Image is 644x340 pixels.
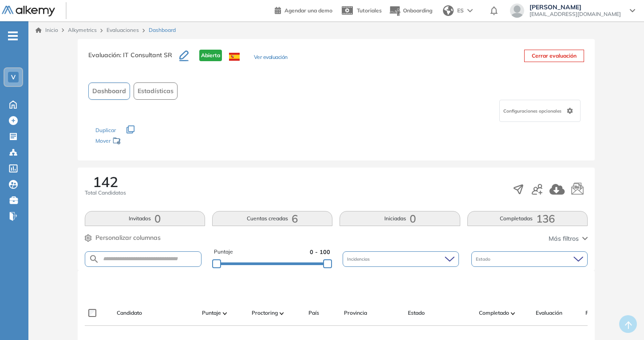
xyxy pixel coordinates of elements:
[36,26,58,34] a: Inicio
[95,127,116,133] span: Duplicar
[92,86,126,96] span: Dashboard
[199,50,222,61] span: Abierta
[134,82,178,100] button: Estadísticas
[252,309,278,317] span: Proctoring
[229,53,240,61] img: ESP
[120,51,172,59] span: : IT Consultant SR
[443,5,454,16] img: world
[357,7,382,14] span: Tutoriales
[93,175,118,189] span: 142
[85,233,161,242] button: Personalizar columnas
[467,211,588,226] button: Completadas136
[585,309,616,317] span: Fecha límite
[549,234,579,243] span: Más filtros
[275,4,332,15] a: Agendar una demo
[467,9,473,12] img: arrow
[457,7,464,15] span: ES
[471,251,588,267] div: Estado
[503,108,563,114] span: Configuraciones opcionales
[214,248,233,256] span: Puntaje
[340,211,460,226] button: Iniciadas0
[347,256,371,262] span: Incidencias
[149,26,176,34] span: Dashboard
[408,309,425,317] span: Estado
[476,256,492,262] span: Estado
[95,233,161,242] span: Personalizar columnas
[8,35,18,37] i: -
[254,53,288,63] button: Ver evaluación
[479,309,509,317] span: Completado
[202,309,221,317] span: Puntaje
[524,50,584,62] button: Cerrar evaluación
[2,6,55,17] img: Logo
[88,50,179,68] h3: Evaluación
[95,133,184,150] div: Mover
[138,86,174,96] span: Estadísticas
[499,100,581,122] div: Configuraciones opcionales
[280,312,284,315] img: [missing "en.ARROW_ALT" translation]
[536,309,562,317] span: Evaluación
[529,4,621,11] span: [PERSON_NAME]
[389,1,432,20] button: Onboarding
[85,189,126,197] span: Total Candidatos
[549,234,588,243] button: Más filtros
[310,248,330,256] span: 0 - 100
[284,7,332,14] span: Agendar una demo
[223,312,227,315] img: [missing "en.ARROW_ALT" translation]
[117,309,142,317] span: Candidato
[308,309,319,317] span: País
[88,82,130,100] button: Dashboard
[529,11,621,18] span: [EMAIL_ADDRESS][DOMAIN_NAME]
[85,211,205,226] button: Invitados0
[212,211,332,226] button: Cuentas creadas6
[511,312,515,315] img: [missing "en.ARROW_ALT" translation]
[344,309,367,317] span: Provincia
[68,27,97,33] span: Alkymetrics
[403,7,432,14] span: Onboarding
[107,27,139,33] a: Evaluaciones
[343,251,459,267] div: Incidencias
[89,254,99,265] img: SEARCH_ALT
[11,74,16,81] span: V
